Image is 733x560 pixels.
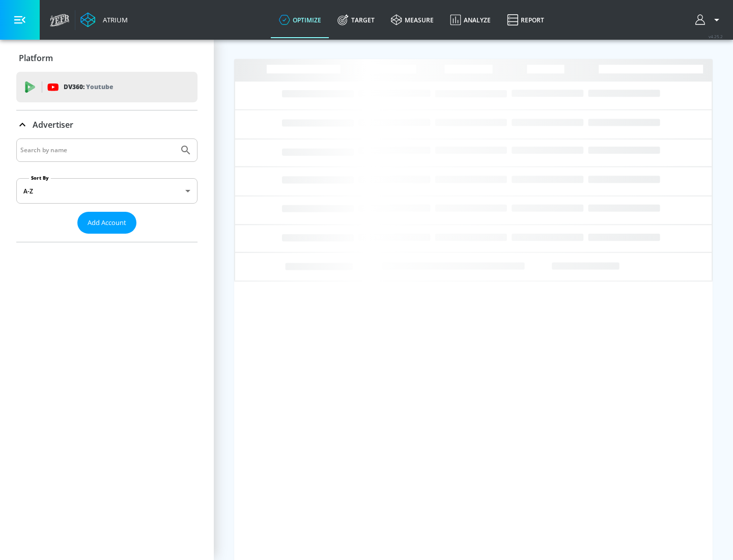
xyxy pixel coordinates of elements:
[16,178,198,204] div: A-Z
[88,217,126,229] span: Add Account
[16,72,198,102] div: DV360: Youtube
[86,81,113,92] p: Youtube
[16,44,198,72] div: Platform
[709,34,723,39] span: v 4.25.2
[64,81,113,93] p: DV360:
[80,12,128,27] a: Atrium
[271,2,329,38] a: optimize
[19,52,53,64] p: Platform
[20,144,175,157] input: Search by name
[499,2,552,38] a: Report
[99,15,128,24] div: Atrium
[383,2,442,38] a: measure
[33,119,73,130] p: Advertiser
[29,175,51,181] label: Sort By
[329,2,383,38] a: Target
[16,234,198,242] nav: list of Advertiser
[16,110,198,139] div: Advertiser
[16,138,198,242] div: Advertiser
[442,2,499,38] a: Analyze
[77,212,136,234] button: Add Account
